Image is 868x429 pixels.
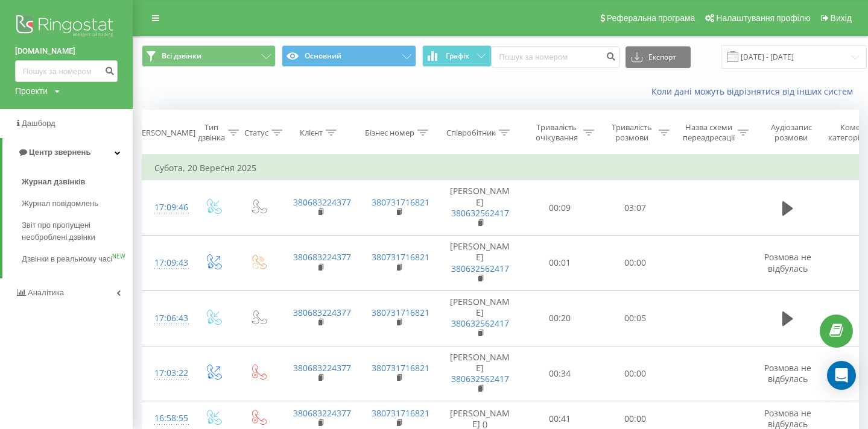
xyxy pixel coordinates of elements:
[683,122,735,143] div: Назва схеми переадресації
[522,236,598,291] td: 00:01
[764,362,811,384] span: Розмова не відбулась
[22,119,55,128] span: Дашборд
[764,251,811,274] span: Розмова не відбулась
[15,12,118,42] img: Ringostat logo
[438,180,522,236] td: [PERSON_NAME]
[22,214,133,248] a: Звіт про пропущені необроблені дзвінки
[446,128,496,138] div: Співробітник
[372,362,429,374] a: 380731716821
[598,180,673,236] td: 03:07
[22,198,98,210] span: Журнал повідомлень
[372,307,429,318] a: 380731716821
[162,51,201,61] span: Всі дзвінки
[293,362,351,374] a: 380683224377
[716,13,810,23] span: Налаштування профілю
[15,85,48,97] div: Проекти
[372,196,429,208] a: 380731716821
[598,236,673,291] td: 00:00
[15,45,118,57] a: [DOMAIN_NAME]
[29,148,90,157] span: Центр звернень
[154,307,179,330] div: 17:06:43
[598,346,673,401] td: 00:00
[198,122,225,143] div: Тип дзвінка
[28,288,64,297] span: Аналiтика
[522,290,598,346] td: 00:20
[762,122,820,143] div: Аудіозапис розмови
[22,219,127,243] span: Звіт про пропущені необроблені дзвінки
[492,46,619,68] input: Пошук за номером
[438,236,522,291] td: [PERSON_NAME]
[282,45,416,67] button: Основний
[22,253,112,265] span: Дзвінки в реальному часі
[293,407,351,419] a: 380683224377
[154,362,179,385] div: 17:03:22
[438,346,522,401] td: [PERSON_NAME]
[451,373,509,384] a: 380632562417
[626,46,691,68] button: Експорт
[831,13,852,23] span: Вихід
[22,171,133,193] a: Журнал дзвінків
[293,196,351,208] a: 380683224377
[244,128,268,138] div: Статус
[300,128,323,138] div: Клієнт
[22,248,133,270] a: Дзвінки в реальному часіNEW
[15,60,118,82] input: Пошук за номером
[154,196,179,219] div: 17:09:46
[598,290,673,346] td: 00:05
[365,128,414,138] div: Бізнес номер
[135,128,195,138] div: [PERSON_NAME]
[154,251,179,275] div: 17:09:43
[451,207,509,219] a: 380632562417
[608,122,656,143] div: Тривалість розмови
[22,193,133,214] a: Журнал повідомлень
[522,180,598,236] td: 00:09
[372,251,429,263] a: 380731716821
[422,45,492,67] button: Графік
[522,346,598,401] td: 00:34
[22,176,86,188] span: Журнал дзвінків
[651,86,859,97] a: Коли дані можуть відрізнятися вiд інших систем
[142,45,276,67] button: Всі дзвінки
[451,263,509,274] a: 380632562417
[293,307,351,318] a: 380683224377
[438,290,522,346] td: [PERSON_NAME]
[2,138,133,167] a: Центр звернень
[533,122,580,143] div: Тривалість очікування
[372,407,429,419] a: 380731716821
[607,13,695,23] span: Реферальна програма
[293,251,351,263] a: 380683224377
[827,361,856,390] div: Open Intercom Messenger
[451,318,509,329] a: 380632562417
[446,52,469,60] span: Графік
